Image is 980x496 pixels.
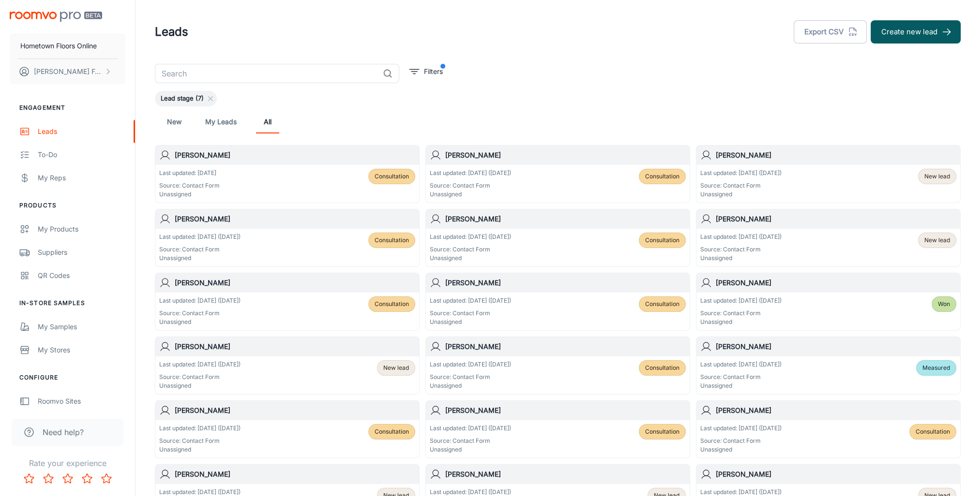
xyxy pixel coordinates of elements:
a: [PERSON_NAME]Last updated: [DATE] ([DATE])Source: Contact FormUnassignedNew lead [696,209,961,267]
span: Consultation [645,236,679,245]
button: [PERSON_NAME] Foulon [10,59,125,84]
p: Unassigned [430,445,511,454]
a: [PERSON_NAME]Last updated: [DATE] ([DATE])Source: Contact FormUnassignedConsultation [425,273,690,331]
a: All [256,110,279,133]
p: Unassigned [700,254,782,263]
p: Unassigned [700,190,782,199]
p: Unassigned [159,254,241,263]
div: Suppliers [38,247,125,258]
a: [PERSON_NAME]Last updated: [DATE] ([DATE])Source: Contact FormUnassignedConsultation [696,400,961,458]
p: Last updated: [DATE] ([DATE]) [700,360,782,369]
h6: [PERSON_NAME] [175,341,415,352]
button: Rate 4 star [77,469,97,488]
h6: [PERSON_NAME] [716,469,956,480]
span: Consultation [645,364,679,372]
h6: [PERSON_NAME] [716,277,956,288]
p: Last updated: [DATE] ([DATE]) [159,360,241,369]
span: New lead [924,172,950,181]
p: Last updated: [DATE] ([DATE]) [700,169,782,177]
p: Source: Contact Form [159,437,241,445]
p: Source: Contact Form [159,245,241,254]
span: Need help? [43,426,84,438]
p: Source: Contact Form [700,373,782,381]
button: Create new lead [871,20,961,44]
div: Leads [38,126,125,137]
div: Lead stage (7) [155,91,217,106]
h6: [PERSON_NAME] [175,469,415,480]
p: Last updated: [DATE] ([DATE]) [430,424,511,433]
span: Consultation [375,172,409,181]
h6: [PERSON_NAME] [445,214,686,224]
span: Won [938,300,950,308]
span: Consultation [645,300,679,308]
button: Export CSV [794,20,867,44]
a: [PERSON_NAME]Last updated: [DATE] ([DATE])Source: Contact FormUnassignedConsultation [155,273,420,331]
h6: [PERSON_NAME] [175,214,415,224]
p: Source: Contact Form [700,437,782,445]
p: Unassigned [159,381,241,390]
p: [PERSON_NAME] Foulon [34,66,102,77]
p: Source: Contact Form [700,181,782,190]
h6: [PERSON_NAME] [445,277,686,288]
a: [PERSON_NAME]Last updated: [DATE] ([DATE])Source: Contact FormUnassignedNew lead [696,145,961,203]
h6: [PERSON_NAME] [716,150,956,160]
p: Rate your experience [8,457,127,469]
p: Unassigned [430,254,511,263]
p: Source: Contact Form [430,181,511,190]
a: [PERSON_NAME]Last updated: [DATE] ([DATE])Source: Contact FormUnassignedWon [696,273,961,331]
a: [PERSON_NAME]Last updated: [DATE] ([DATE])Source: Contact FormUnassignedConsultation [425,400,690,458]
h6: [PERSON_NAME] [445,469,686,480]
span: Consultation [645,172,679,181]
h6: [PERSON_NAME] [716,341,956,352]
p: Unassigned [159,318,241,326]
p: Last updated: [DATE] ([DATE]) [430,233,511,241]
p: Source: Contact Form [430,245,511,254]
a: [PERSON_NAME]Last updated: [DATE] ([DATE])Source: Contact FormUnassignedNew lead [155,336,420,394]
h1: Leads [155,23,188,41]
a: My Leads [205,110,237,133]
span: Consultation [375,236,409,245]
h6: [PERSON_NAME] [175,405,415,416]
button: Rate 1 star [19,469,39,488]
p: Unassigned [700,445,782,454]
a: [PERSON_NAME]Last updated: [DATE] ([DATE])Source: Contact FormUnassignedMeasured [696,336,961,394]
p: Last updated: [DATE] [159,169,220,177]
p: Source: Contact Form [159,309,241,318]
p: Last updated: [DATE] ([DATE]) [159,424,241,433]
button: Hometown Floors Online [10,33,125,58]
p: Source: Contact Form [700,309,782,318]
h6: [PERSON_NAME] [445,405,686,416]
span: Measured [922,364,950,372]
p: Unassigned [159,445,241,454]
span: Consultation [916,427,950,436]
a: [PERSON_NAME]Last updated: [DATE]Source: Contact FormUnassignedConsultation [155,145,420,203]
div: My Products [38,224,125,234]
h6: [PERSON_NAME] [175,150,415,160]
a: New [163,110,186,133]
img: Roomvo PRO Beta [10,12,102,22]
a: [PERSON_NAME]Last updated: [DATE] ([DATE])Source: Contact FormUnassignedConsultation [155,400,420,458]
p: Unassigned [159,190,220,199]
h6: [PERSON_NAME] [716,214,956,224]
p: Source: Contact Form [159,373,241,381]
p: Hometown Floors Online [20,41,97,51]
span: Consultation [375,300,409,308]
div: Roomvo Sites [38,396,125,407]
a: [PERSON_NAME]Last updated: [DATE] ([DATE])Source: Contact FormUnassignedConsultation [425,145,690,203]
div: To-do [38,149,125,160]
span: Lead stage (7) [155,94,210,103]
p: Unassigned [430,318,511,326]
p: Source: Contact Form [430,373,511,381]
p: Last updated: [DATE] ([DATE]) [430,296,511,305]
input: Search [155,64,379,83]
div: My Samples [38,321,125,332]
p: Unassigned [700,381,782,390]
span: Consultation [645,427,679,436]
a: [PERSON_NAME]Last updated: [DATE] ([DATE])Source: Contact FormUnassignedConsultation [155,209,420,267]
button: Rate 2 star [39,469,58,488]
span: Consultation [375,427,409,436]
p: Source: Contact Form [430,437,511,445]
p: Last updated: [DATE] ([DATE]) [159,233,241,241]
span: New lead [383,364,409,372]
p: Last updated: [DATE] ([DATE]) [159,296,241,305]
